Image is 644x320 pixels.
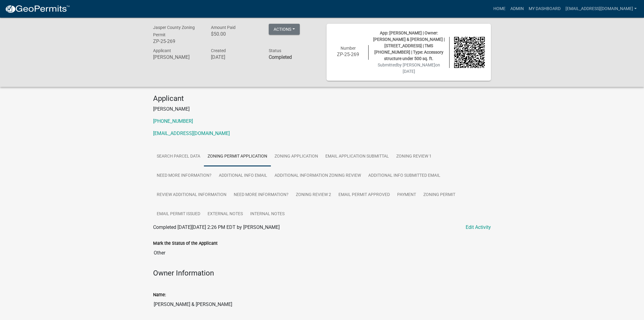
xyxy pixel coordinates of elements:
a: External Notes [204,204,247,224]
button: Actions [269,24,300,35]
a: Zoning Permit Application [204,147,271,166]
span: by [PERSON_NAME] [397,62,435,67]
span: Applicant [153,48,171,53]
h4: Owner Information [153,269,491,278]
h6: $50.00 [211,31,260,37]
label: Mark the Status of the Applicant [153,241,218,246]
label: Name: [153,293,166,297]
a: Need More Information? [230,185,292,205]
a: Zoning Review 2 [292,185,335,205]
a: [PHONE_NUMBER] [153,118,193,124]
a: Need More Information? [153,166,215,186]
img: QR code [454,37,485,68]
span: Jasper County Zoning Permit [153,25,195,37]
a: [EMAIL_ADDRESS][DOMAIN_NAME] [563,3,639,15]
span: Submitted on [DATE] [378,62,440,74]
a: [EMAIL_ADDRESS][DOMAIN_NAME] [153,130,230,136]
a: Payment [394,185,420,205]
a: Additional Information Zoning Review [271,166,365,186]
span: App: [PERSON_NAME] | Owner: [PERSON_NAME] & [PERSON_NAME] | [STREET_ADDRESS] | TMS [PHONE_NUMBER]... [373,30,445,61]
h6: [PERSON_NAME] [153,54,202,60]
a: Zoning Application [271,147,322,166]
a: Email Permit Issued [153,204,204,224]
h6: ZP-25-269 [153,38,202,44]
span: Status [269,48,281,53]
a: Admin [508,3,526,15]
a: My Dashboard [526,3,563,15]
a: Internal Notes [247,204,288,224]
h6: ZP-25-269 [333,52,364,57]
span: Amount Paid [211,25,236,30]
strong: Completed [269,54,292,60]
span: Completed [DATE][DATE] 2:26 PM EDT by [PERSON_NAME] [153,224,280,230]
a: Search Parcel Data [153,147,204,166]
a: Home [491,3,508,15]
a: Email Application Submittal [322,147,393,166]
h6: [DATE] [211,54,260,60]
a: Edit Activity [466,224,491,231]
span: Created [211,48,226,53]
a: Review Additional Information [153,185,230,205]
a: Email Permit Approved [335,185,394,205]
a: Additional Info submitted Email [365,166,444,186]
a: Zoning Review 1 [393,147,435,166]
h4: Applicant [153,94,491,103]
a: Zoning Permit [420,185,459,205]
a: Additional info email [215,166,271,186]
p: [PERSON_NAME] [153,105,491,113]
span: Number [341,46,356,51]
